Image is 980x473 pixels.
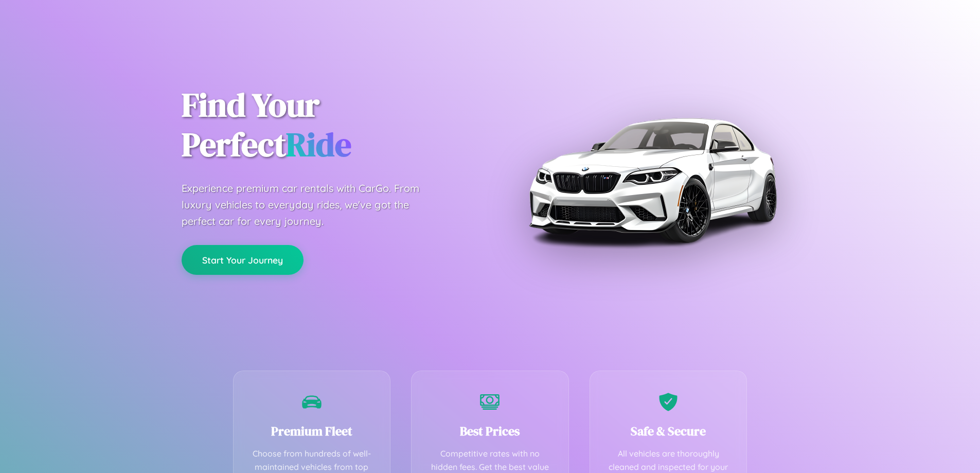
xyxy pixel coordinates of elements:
[605,423,732,440] h3: Safe & Secure
[182,180,439,230] p: Experience premium car rentals with CarGo. From luxury vehicles to everyday rides, we've got the ...
[524,51,781,309] img: Premium BMW car rental vehicle
[182,85,475,165] h1: Find Your Perfect
[182,245,304,275] button: Start Your Journey
[286,122,351,167] span: Ride
[427,423,553,440] h3: Best Prices
[249,423,375,440] h3: Premium Fleet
